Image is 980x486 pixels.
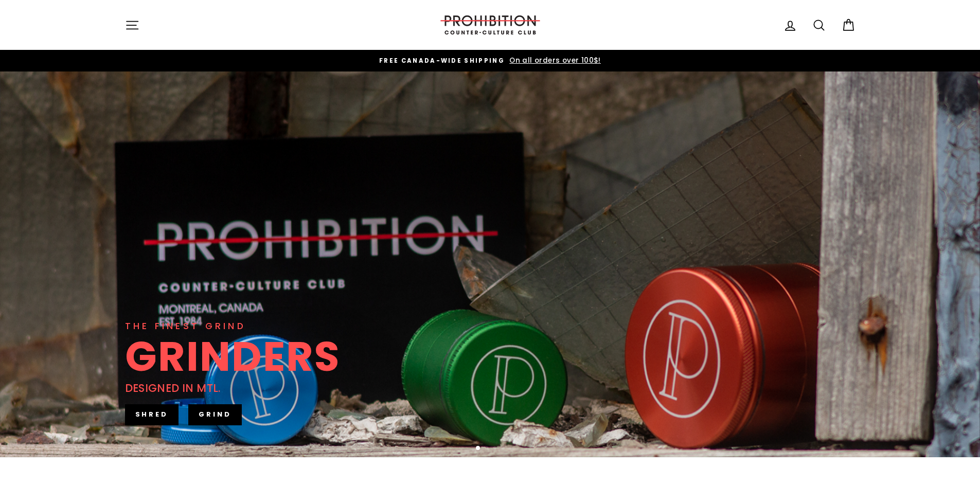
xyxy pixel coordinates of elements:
[439,15,542,34] img: PROHIBITION COUNTER-CULTURE CLUB
[188,404,242,425] a: GRIND
[476,446,481,451] button: 1
[379,57,505,65] span: FREE CANADA-WIDE SHIPPING
[502,446,507,452] button: 4
[125,404,179,425] a: SHRED
[507,56,601,65] span: On all orders over 100$!
[125,380,221,397] div: DESIGNED IN MTL.
[128,55,853,66] a: FREE CANADA-WIDE SHIPPING On all orders over 100$!
[485,446,490,452] button: 2
[125,336,340,377] div: GRINDERS
[493,446,498,452] button: 3
[125,319,246,333] div: THE FINEST GRIND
